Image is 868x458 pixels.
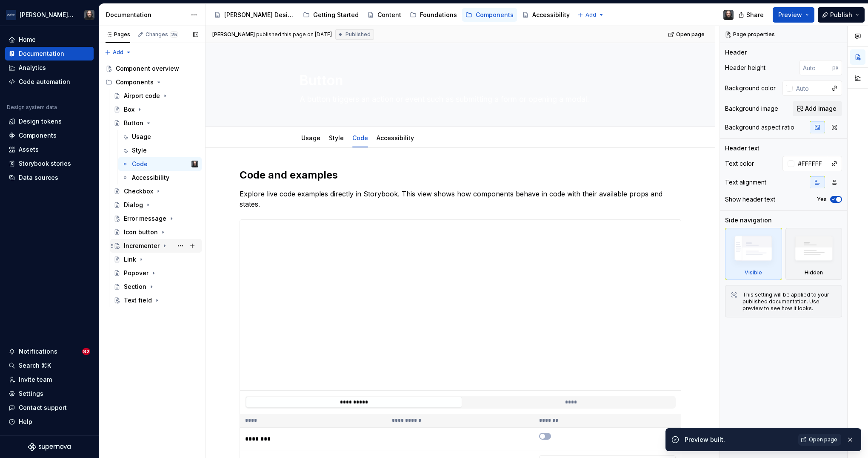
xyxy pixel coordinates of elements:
[364,8,405,22] a: Content
[146,31,178,38] div: Changes
[240,189,681,209] p: Explore live code examples directly in Storybook. This view shows how components behave in code w...
[124,92,160,100] div: Airport code
[5,61,94,75] a: Analytics
[110,198,202,212] a: Dialog
[211,8,298,22] a: [PERSON_NAME] Design
[329,134,344,141] a: Style
[118,157,202,171] a: CodeTeunis Vorsteveld
[124,119,143,127] div: Button
[113,49,123,56] span: Add
[19,418,32,426] div: Help
[462,8,517,22] a: Components
[110,89,202,103] a: Airport code
[300,8,362,22] a: Getting Started
[742,291,837,312] div: This setting will be applied to your published documentation. Use preview to see how it looks.
[19,347,57,356] div: Notifications
[110,212,202,225] a: Error message
[102,62,202,75] a: Component overview
[106,31,130,38] div: Pages
[19,389,43,398] div: Settings
[118,130,202,144] a: Usage
[170,31,178,38] span: 25
[110,253,202,266] a: Link
[19,35,36,44] div: Home
[725,104,778,113] div: Background image
[240,168,681,182] h2: Code and examples
[124,269,148,277] div: Popover
[5,75,94,89] a: Code automation
[5,171,94,184] a: Data sources
[124,255,136,264] div: Link
[676,31,705,38] span: Open page
[224,11,294,19] div: [PERSON_NAME] Design
[84,10,94,20] img: Teunis Vorsteveld
[325,129,347,147] div: Style
[19,78,70,86] div: Code automation
[5,143,94,156] a: Assets
[5,373,94,386] a: Invite team
[124,201,143,209] div: Dialog
[745,269,762,276] div: Visible
[830,11,852,19] span: Publish
[110,280,202,294] a: Section
[793,101,842,116] button: Add image
[5,415,94,429] button: Help
[124,228,158,236] div: Icon button
[377,11,401,19] div: Content
[28,443,71,451] svg: Supernova Logo
[132,133,151,141] div: Usage
[7,104,57,111] div: Design system data
[778,11,802,19] span: Preview
[19,361,51,370] div: Search ⌘K
[725,84,776,92] div: Background color
[532,11,570,19] div: Accessibility
[19,145,39,154] div: Assets
[793,81,827,96] input: Auto
[298,92,620,106] textarea: A button triggers an action or event such as submitting a form or opening a modal.
[82,348,90,355] span: 82
[5,115,94,128] a: Design tokens
[106,11,186,19] div: Documentation
[773,7,814,23] button: Preview
[519,8,573,22] a: Accessibility
[2,6,97,24] button: [PERSON_NAME] AirlinesTeunis Vorsteveld
[19,159,71,168] div: Storybook stories
[746,11,764,19] span: Share
[110,103,202,116] a: Box
[725,123,794,132] div: Background aspect ratio
[665,29,708,40] a: Open page
[725,144,759,153] div: Header text
[349,129,371,147] div: Code
[19,173,58,182] div: Data sources
[256,31,332,38] div: published this page on [DATE]
[124,242,160,250] div: Incrementer
[373,129,417,147] div: Accessibility
[301,134,320,141] a: Usage
[5,401,94,415] button: Contact support
[19,131,57,140] div: Components
[110,225,202,239] a: Icon button
[420,11,457,19] div: Foundations
[5,33,94,46] a: Home
[211,6,573,23] div: Page tree
[5,47,94,60] a: Documentation
[124,296,152,305] div: Text field
[132,146,147,155] div: Style
[798,434,841,446] a: Open page
[818,7,865,23] button: Publish
[575,9,607,21] button: Add
[345,31,371,38] span: Published
[725,159,754,168] div: Text color
[132,173,169,182] div: Accessibility
[476,11,514,19] div: Components
[809,436,837,443] span: Open page
[5,129,94,142] a: Components
[799,60,832,75] input: Auto
[124,187,153,196] div: Checkbox
[6,10,16,20] img: f0306bc8-3074-41fb-b11c-7d2e8671d5eb.png
[212,31,255,38] span: [PERSON_NAME]
[723,10,734,20] img: Teunis Vorsteveld
[725,63,765,72] div: Header height
[5,345,94,358] button: Notifications82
